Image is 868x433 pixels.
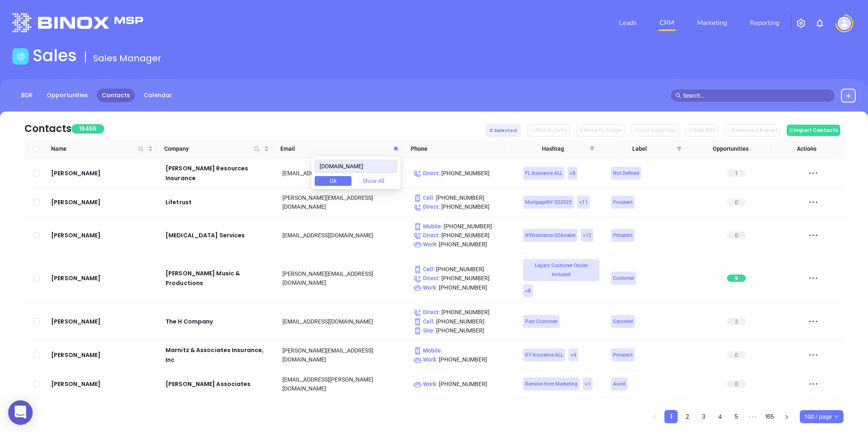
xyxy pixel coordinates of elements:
[164,144,262,153] span: Company
[414,308,512,317] p: [PHONE_NUMBER]
[51,144,147,153] span: Name
[51,273,154,283] a: [PERSON_NAME]
[648,410,661,423] button: left
[414,265,512,274] p: [PHONE_NUMBER]
[414,347,443,354] span: Mobile :
[730,411,743,423] a: 5
[414,193,512,202] p: [PHONE_NUMBER]
[570,169,575,178] span: + 8
[12,13,143,32] img: logo
[166,230,271,240] div: [MEDICAL_DATA] Services
[796,18,806,28] img: iconSetting
[48,139,157,158] th: Name
[414,317,512,326] p: [PHONE_NUMBER]
[414,223,443,230] span: Mobile :
[414,274,512,283] p: [PHONE_NUMBER]
[414,318,435,325] span: Cell :
[590,146,595,151] span: filter
[282,193,402,211] div: [PERSON_NAME][EMAIL_ADDRESS][DOMAIN_NAME]
[631,124,679,136] button: Add Hashtags
[714,410,727,423] li: 4
[815,18,825,28] img: iconNotification
[698,411,710,423] a: 3
[613,350,633,359] span: Prospect
[613,274,634,283] span: Customer
[780,410,793,423] button: right
[576,124,624,136] button: Move to Stage
[676,93,681,98] span: search
[613,231,633,240] span: Prospect
[51,168,154,178] div: [PERSON_NAME]
[613,169,639,178] span: Not Defined
[414,240,512,249] p: [PHONE_NUMBER]
[282,231,402,240] div: [EMAIL_ADDRESS][DOMAIN_NAME]
[763,411,776,423] a: 165
[166,379,271,389] a: [PERSON_NAME] Associates
[414,222,512,231] p: [PHONE_NUMBER]
[72,124,104,134] span: 16466
[282,317,402,326] div: [EMAIL_ADDRESS][DOMAIN_NAME]
[747,15,783,31] a: Reporting
[525,286,531,295] span: + 8
[166,268,271,288] a: [PERSON_NAME] Music & Productions
[648,410,661,423] li: Previous Page
[485,124,521,137] div: 0 Selected
[33,46,77,65] h1: Sales
[414,169,512,178] p: [PHONE_NUMBER]
[727,380,746,388] span: 0
[525,198,572,207] span: MortgageNY Q22025
[714,411,726,423] a: 4
[414,266,435,272] span: Cell :
[686,124,718,136] button: Add BDR
[403,139,511,158] th: Phone
[156,139,272,158] th: Company
[681,411,694,423] a: 2
[355,176,391,186] button: Show All
[772,139,837,158] th: Actions
[583,231,591,240] span: + 12
[51,379,154,389] a: [PERSON_NAME]
[804,411,839,423] span: 100 / page
[585,379,591,388] span: + 1
[525,350,563,359] span: KY Insurance ALL
[570,350,576,359] span: + 4
[730,410,743,423] li: 5
[525,261,597,279] span: Legacy Customer Onsite Included
[613,198,633,207] span: Prospect
[51,350,154,360] div: [PERSON_NAME]
[166,197,271,207] a: Lifetrust
[414,275,440,281] span: Direct :
[414,194,435,201] span: Cell :
[97,89,135,102] a: Contacts
[414,232,440,239] span: Direct :
[51,230,154,240] a: [PERSON_NAME]
[780,410,793,423] li: Next Page
[414,284,438,291] span: Work :
[800,410,843,423] div: Page Size
[664,410,678,423] li: 1
[16,89,38,102] a: BDR
[746,410,759,423] li: Next 5 Pages
[681,410,694,423] li: 2
[166,317,271,326] a: The H Company
[683,91,830,100] input: Search…
[694,15,730,31] a: Marketing
[727,318,746,325] span: 2
[528,124,570,136] button: Add Activity
[685,139,772,158] th: Opportunities
[414,356,438,363] span: Work :
[280,144,390,153] span: Email
[588,143,596,155] span: filter
[282,269,402,287] div: [PERSON_NAME][EMAIL_ADDRESS][DOMAIN_NAME]
[282,346,402,364] div: [PERSON_NAME][EMAIL_ADDRESS][DOMAIN_NAME]
[616,15,640,31] a: Leads
[166,163,271,183] a: [PERSON_NAME] Resources Insurance
[525,231,575,240] span: NYInsurance Q2Anabel
[414,381,438,387] span: Work :
[51,317,154,326] a: [PERSON_NAME]
[51,403,154,423] a: [PERSON_NAME][DEMOGRAPHIC_DATA]
[652,415,657,420] span: left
